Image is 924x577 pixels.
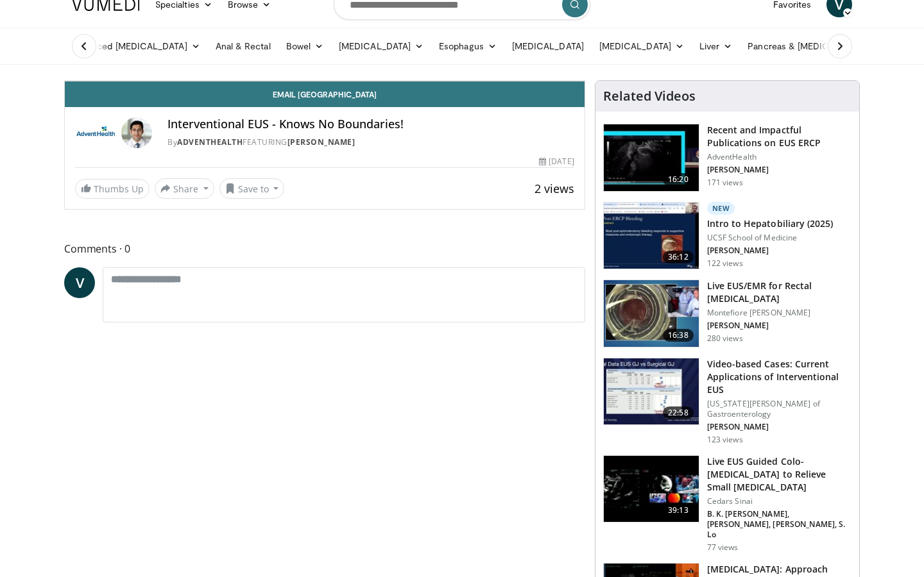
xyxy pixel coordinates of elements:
[64,33,208,59] a: Advanced [MEDICAL_DATA]
[604,280,699,347] img: 8ebfda98-0c7e-45d6-acb8-4241f0d049fe.150x105_q85_crop-smart_upscale.jpg
[707,455,851,494] h3: Live EUS Guided Colo-[MEDICAL_DATA] to Relieve Small [MEDICAL_DATA]
[707,308,851,318] p: Montefiore [PERSON_NAME]
[707,435,743,445] p: 123 views
[604,203,699,269] img: abcf3589-08dd-40e9-8752-e3f1fab5a805.150x105_q85_crop-smart_upscale.jpg
[707,321,851,331] p: [PERSON_NAME]
[603,202,851,270] a: 36:12 New Intro to Hepatobiliary (2025) UCSF School of Medicine [PERSON_NAME] 122 views
[504,33,592,59] a: [MEDICAL_DATA]
[663,173,694,186] span: 16:20
[167,117,574,131] h4: Interventional EUS - Knows No Boundaries!
[707,258,743,269] p: 122 views
[707,422,851,432] p: [PERSON_NAME]
[663,329,694,342] span: 16:38
[707,358,851,396] h3: Video-based Cases: Current Applications of Interventional EUS
[219,178,285,199] button: Save to
[167,137,574,148] div: By FEATURING
[707,496,851,506] p: Cedars Sinai
[604,124,699,191] img: bb7b621e-0c81-448b-9bfc-ed83df58b958.150x105_q85_crop-smart_upscale.jpg
[177,137,243,147] a: AdventHealth
[535,181,574,196] span: 2 views
[208,33,278,59] a: Anal & Rectal
[707,542,739,553] p: 77 views
[707,246,834,256] p: [PERSON_NAME]
[604,456,699,523] img: 9fb6793e-5411-4798-af9f-16732eb54b4c.150x105_q85_crop-smart_upscale.jpg
[592,33,692,59] a: [MEDICAL_DATA]
[707,124,851,149] h3: Recent and Impactful Publications on EUS ERCP
[707,509,851,540] p: B. K. [PERSON_NAME], [PERSON_NAME], [PERSON_NAME], S. Lo
[603,124,851,192] a: 16:20 Recent and Impactful Publications on EUS ERCP AdventHealth [PERSON_NAME] 171 views
[692,33,740,59] a: Liver
[603,358,851,445] a: 22:58 Video-based Cases: Current Applications of Interventional EUS [US_STATE][PERSON_NAME] of Ga...
[65,81,585,107] a: Email [GEOGRAPHIC_DATA]
[707,165,851,175] p: [PERSON_NAME]
[155,178,214,199] button: Share
[707,280,851,305] h3: Live EUS/EMR for Rectal [MEDICAL_DATA]
[707,333,743,344] p: 280 views
[75,179,150,199] a: Thumbs Up
[603,280,851,347] a: 16:38 Live EUS/EMR for Rectal [MEDICAL_DATA] Montefiore [PERSON_NAME] [PERSON_NAME] 280 views
[64,240,585,257] span: Comments 0
[707,399,851,419] p: [US_STATE][PERSON_NAME] of Gastroenterology
[75,117,116,148] img: AdventHealth
[278,33,331,59] a: Bowel
[539,156,574,167] div: [DATE]
[604,358,699,425] img: 16aa9823-4a13-4f42-908a-51d1257c6444.150x105_q85_crop-smart_upscale.jpg
[121,117,152,148] img: Avatar
[707,202,735,215] p: New
[707,178,743,188] p: 171 views
[431,33,504,59] a: Esophagus
[331,33,431,59] a: [MEDICAL_DATA]
[663,406,694,419] span: 22:58
[740,33,890,59] a: Pancreas & [MEDICAL_DATA]
[603,455,851,553] a: 39:13 Live EUS Guided Colo-[MEDICAL_DATA] to Relieve Small [MEDICAL_DATA] Cedars Sinai B. K. [PER...
[707,233,834,243] p: UCSF School of Medicine
[707,152,851,162] p: AdventHealth
[287,137,355,147] a: [PERSON_NAME]
[64,267,95,298] a: V
[707,217,834,230] h3: Intro to Hepatobiliary (2025)
[663,504,694,517] span: 39:13
[663,251,694,263] span: 36:12
[603,88,696,104] h4: Related Videos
